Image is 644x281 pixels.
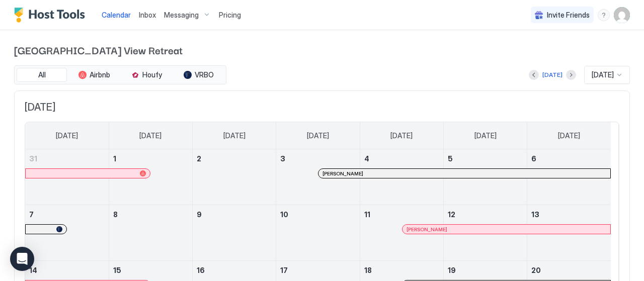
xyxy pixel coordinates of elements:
a: Tuesday [213,122,256,149]
div: Open Intercom Messenger [10,247,34,271]
span: 8 [113,210,118,219]
span: All [38,70,46,79]
div: [PERSON_NAME] [407,226,606,233]
span: 18 [364,266,372,274]
td: September 11, 2025 [360,205,443,261]
span: 19 [448,266,456,274]
div: menu [598,9,610,21]
a: September 8, 2025 [109,205,192,224]
a: Saturday [548,122,590,149]
a: Sunday [46,122,88,149]
a: September 20, 2025 [527,261,611,279]
span: [DATE] [139,131,162,140]
td: August 31, 2025 [25,149,109,205]
a: September 10, 2025 [276,205,359,224]
span: [DATE] [307,131,329,140]
button: [DATE] [541,69,564,81]
a: September 3, 2025 [276,149,359,168]
span: 20 [531,266,541,274]
a: September 5, 2025 [444,149,527,168]
td: September 5, 2025 [443,149,527,205]
span: VRBO [195,70,214,79]
span: 2 [197,154,201,163]
span: [PERSON_NAME] [323,170,363,177]
span: Invite Friends [547,11,590,20]
a: August 31, 2025 [25,149,109,168]
span: [GEOGRAPHIC_DATA] View Retreat [14,42,630,57]
a: Inbox [139,10,156,20]
td: September 13, 2025 [527,205,611,261]
div: [DATE] [542,70,562,79]
a: September 17, 2025 [276,261,359,279]
td: September 10, 2025 [276,205,360,261]
span: [DATE] [390,131,413,140]
span: 10 [280,210,288,219]
span: Pricing [219,11,241,20]
div: tab-group [14,65,226,84]
a: September 15, 2025 [109,261,192,279]
span: [DATE] [223,131,246,140]
td: September 6, 2025 [527,149,611,205]
span: 5 [448,154,453,163]
a: September 13, 2025 [527,205,611,224]
span: 13 [531,210,539,219]
a: September 19, 2025 [444,261,527,279]
a: September 9, 2025 [193,205,276,224]
td: September 3, 2025 [276,149,360,205]
span: Airbnb [90,70,110,79]
span: [DATE] [592,70,614,79]
span: [DATE] [474,131,497,140]
span: 1 [113,154,116,163]
span: Inbox [139,11,156,19]
a: Host Tools Logo [14,8,90,23]
span: 9 [197,210,202,219]
span: [PERSON_NAME] [407,226,447,233]
button: All [17,68,67,82]
span: Messaging [164,11,199,20]
button: VRBO [174,68,224,82]
a: September 14, 2025 [25,261,109,279]
a: September 1, 2025 [109,149,192,168]
span: 4 [364,154,369,163]
td: September 7, 2025 [25,205,109,261]
a: Monday [129,122,172,149]
a: Friday [464,122,507,149]
span: 16 [197,266,205,274]
td: September 2, 2025 [193,149,276,205]
span: 15 [113,266,121,274]
span: 12 [448,210,455,219]
span: 6 [531,154,536,163]
a: September 4, 2025 [360,149,443,168]
button: Airbnb [69,68,119,82]
span: [DATE] [25,101,619,114]
td: September 8, 2025 [109,205,192,261]
span: 11 [364,210,370,219]
span: Houfy [142,70,162,79]
div: [PERSON_NAME] [323,170,606,177]
span: 31 [29,154,37,163]
span: [DATE] [558,131,580,140]
a: Thursday [380,122,423,149]
td: September 1, 2025 [109,149,192,205]
span: 7 [29,210,34,219]
a: September 6, 2025 [527,149,611,168]
span: 17 [280,266,288,274]
a: September 18, 2025 [360,261,443,279]
button: Houfy [121,68,172,82]
a: September 12, 2025 [444,205,527,224]
span: [DATE] [56,131,78,140]
div: User profile [614,7,630,23]
a: September 16, 2025 [193,261,276,279]
a: Wednesday [297,122,339,149]
a: September 7, 2025 [25,205,109,224]
button: Next month [566,70,576,80]
span: Calendar [102,11,131,19]
a: Calendar [102,10,131,20]
button: Previous month [529,70,539,80]
span: 3 [280,154,285,163]
td: September 9, 2025 [193,205,276,261]
a: September 11, 2025 [360,205,443,224]
a: September 2, 2025 [193,149,276,168]
td: September 4, 2025 [360,149,443,205]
